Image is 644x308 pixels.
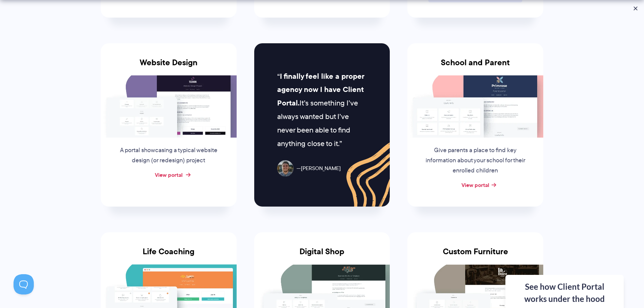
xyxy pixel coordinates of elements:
span: [PERSON_NAME] [296,164,341,173]
h3: Website Design [101,58,237,75]
iframe: Toggle Customer Support [14,274,34,294]
h3: Life Coaching [101,247,237,264]
h3: School and Parent [407,58,543,75]
p: It’s something I’ve always wanted but I’ve never been able to find anything close to it. [277,70,367,150]
h3: Custom Furniture [407,247,543,264]
a: View portal [461,181,489,189]
h3: Digital Shop [254,247,390,264]
p: A portal showcasing a typical website design (or redesign) project [117,145,220,166]
a: View portal [155,171,183,179]
p: Give parents a place to find key information about your school for their enrolled children [424,145,527,176]
strong: I finally feel like a proper agency now I have Client Portal. [277,71,364,109]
